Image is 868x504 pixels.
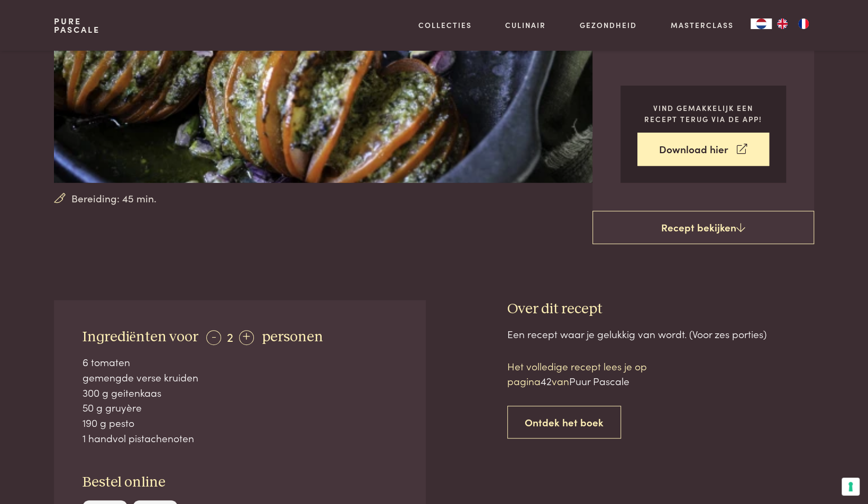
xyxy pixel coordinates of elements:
span: Bereiding: 45 min. [71,191,157,206]
div: Een recept waar je gelukkig van wordt. (Voor zes porties) [507,326,814,342]
span: 2 [227,328,233,345]
a: Culinair [505,20,546,31]
a: PurePascale [54,17,100,34]
p: Vind gemakkelijk een recept terug via de app! [637,102,769,124]
a: NL [751,18,772,29]
div: gemengde verse kruiden [83,370,398,385]
a: FR [793,18,814,29]
div: 1 handvol pistachenoten [83,431,398,446]
h3: Over dit recept [507,300,814,319]
a: Masterclass [671,20,734,31]
a: Gezondheid [580,20,637,31]
aside: Language selected: Nederlands [751,18,814,29]
div: 50 g gruyère [83,400,398,415]
p: Het volledige recept lees je op pagina van [507,359,687,389]
div: 6 tomaten [83,354,398,370]
div: + [239,330,254,345]
a: Collecties [418,20,472,31]
div: 190 g pesto [83,415,398,431]
h3: Bestel online [83,473,398,492]
span: personen [262,330,323,344]
button: Uw voorkeuren voor toestemming voor trackingtechnologieën [842,478,860,496]
a: Ontdek het boek [507,406,621,439]
a: Download hier [637,133,769,166]
div: - [206,330,221,345]
a: EN [772,18,793,29]
div: 300 g geitenkaas [83,385,398,400]
span: 42 [541,374,552,388]
ul: Language list [772,18,814,29]
a: Recept bekijken [592,211,814,245]
span: Ingrediënten voor [83,330,198,344]
span: Puur Pascale [569,374,629,388]
div: Language [751,18,772,29]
